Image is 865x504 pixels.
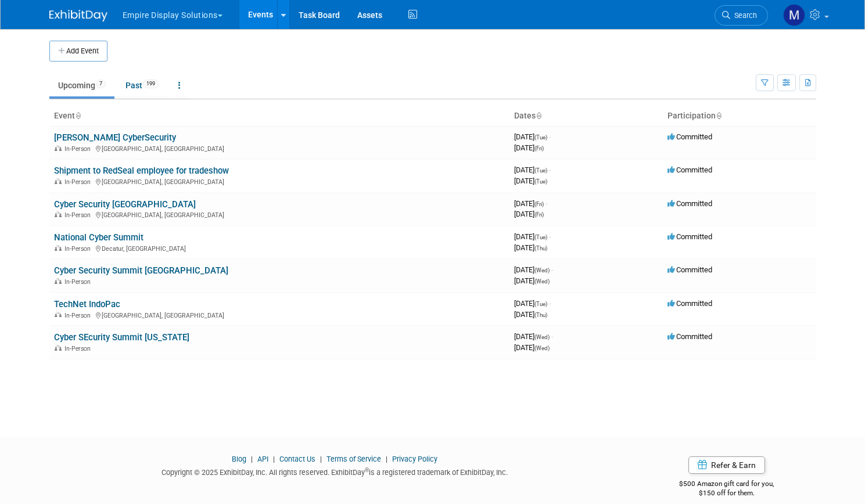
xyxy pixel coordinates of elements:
a: API [257,455,268,463]
a: Terms of Service [326,455,381,463]
span: (Thu) [534,245,547,251]
img: In-Person Event [55,145,62,151]
div: Decatur, [GEOGRAPHIC_DATA] [54,243,505,253]
a: Upcoming7 [49,74,114,96]
img: ExhibitDay [49,10,107,21]
a: TechNet IndoPac [54,299,120,309]
div: $500 Amazon gift card for you, [637,471,816,498]
span: Search [730,11,757,20]
span: [DATE] [514,265,553,274]
span: (Tue) [534,178,547,185]
span: [DATE] [514,165,551,174]
img: In-Person Event [55,178,62,184]
button: Add Event [49,41,107,62]
span: (Tue) [534,134,547,141]
span: [DATE] [514,199,547,208]
span: In-Person [64,278,94,286]
span: (Wed) [534,267,550,273]
span: Committed [667,199,712,208]
a: Cyber Security [GEOGRAPHIC_DATA] [54,199,196,210]
a: Sort by Start Date [536,111,541,120]
div: $150 off for them. [637,488,816,498]
span: [DATE] [514,299,551,308]
span: In-Person [64,245,94,253]
span: Committed [667,132,712,141]
span: In-Person [64,312,94,319]
a: Sort by Event Name [75,111,81,120]
a: Sort by Participation Type [716,111,722,120]
a: Cyber SEcurity Summit [US_STATE] [54,332,189,343]
span: (Fri) [534,201,544,207]
a: Shipment to RedSeal employee for tradeshow [54,165,229,176]
span: 199 [143,80,159,88]
a: Refer & Earn [688,456,765,474]
span: | [383,455,390,463]
span: - [549,299,551,308]
span: (Wed) [534,278,550,285]
span: Committed [667,232,712,241]
span: [DATE] [514,343,550,352]
span: Committed [667,165,712,174]
span: Committed [667,332,712,341]
span: Committed [667,299,712,308]
div: Copyright © 2025 ExhibitDay, Inc. All rights reserved. ExhibitDay is a registered trademark of Ex... [49,465,620,478]
span: (Tue) [534,301,547,307]
span: (Tue) [534,167,547,174]
span: [DATE] [514,310,547,319]
a: Contact Us [279,455,315,463]
span: (Fri) [534,145,544,152]
img: In-Person Event [55,345,62,351]
span: [DATE] [514,143,544,152]
div: [GEOGRAPHIC_DATA], [GEOGRAPHIC_DATA] [54,177,505,186]
span: 7 [96,80,106,88]
span: In-Person [64,211,94,219]
span: (Fri) [534,211,544,218]
span: Committed [667,265,712,274]
img: In-Person Event [55,278,62,284]
div: [GEOGRAPHIC_DATA], [GEOGRAPHIC_DATA] [54,143,505,153]
img: Matt h [783,4,805,26]
span: | [270,455,278,463]
th: Participation [663,106,816,126]
span: - [551,265,553,274]
span: - [549,132,551,141]
sup: ® [365,467,369,473]
span: (Wed) [534,345,550,351]
img: In-Person Event [55,312,62,318]
span: [DATE] [514,232,551,241]
span: In-Person [64,178,94,186]
span: (Tue) [534,234,547,240]
span: In-Person [64,145,94,153]
a: Blog [232,455,246,463]
span: | [317,455,325,463]
img: In-Person Event [55,245,62,251]
a: Privacy Policy [392,455,437,463]
span: | [248,455,256,463]
a: Search [715,5,768,26]
a: Past199 [117,74,167,96]
span: - [549,232,551,241]
span: [DATE] [514,210,544,218]
span: - [549,165,551,174]
span: - [551,332,553,341]
span: [DATE] [514,243,547,252]
span: [DATE] [514,332,553,341]
span: [DATE] [514,276,550,285]
th: Dates [509,106,663,126]
div: [GEOGRAPHIC_DATA], [GEOGRAPHIC_DATA] [54,210,505,219]
span: [DATE] [514,177,547,185]
span: In-Person [64,345,94,352]
div: [GEOGRAPHIC_DATA], [GEOGRAPHIC_DATA] [54,310,505,319]
th: Event [49,106,509,126]
span: (Thu) [534,312,547,318]
img: In-Person Event [55,211,62,217]
a: Cyber Security Summit [GEOGRAPHIC_DATA] [54,265,228,276]
a: [PERSON_NAME] CyberSecurity [54,132,176,143]
span: (Wed) [534,334,550,340]
span: [DATE] [514,132,551,141]
a: National Cyber Summit [54,232,143,243]
span: - [545,199,547,208]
